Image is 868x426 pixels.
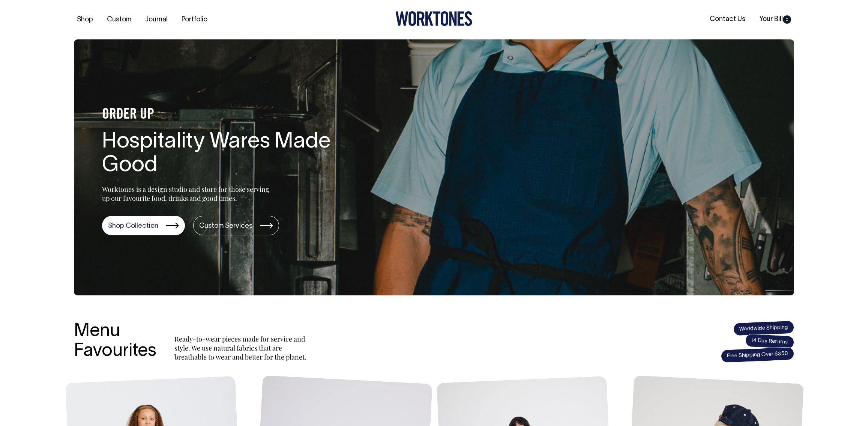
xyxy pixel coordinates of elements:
a: Portfolio [179,14,210,26]
span: 14 Day Returns [745,334,794,349]
span: Worldwide Shipping [733,320,794,336]
h3: Menu Favourites [74,322,156,361]
a: Journal [142,14,171,26]
a: Custom [104,14,134,26]
a: Custom Services [193,216,279,235]
p: Worktones is a design studio and store for those serving up our favourite food, drinks and good t... [102,185,273,203]
a: Contact Us [707,13,748,26]
a: Shop [74,14,96,26]
span: Free Shipping Over $350 [721,347,794,363]
span: 0 [783,15,791,24]
a: Shop Collection [102,216,185,235]
h1: Hospitality Wares Made Good [102,130,342,178]
h4: ORDER UP [102,107,342,123]
a: Your Bill0 [756,13,794,26]
p: Ready-to-wear pieces made for service and style. We use natural fabrics that are breathable to we... [174,334,309,361]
